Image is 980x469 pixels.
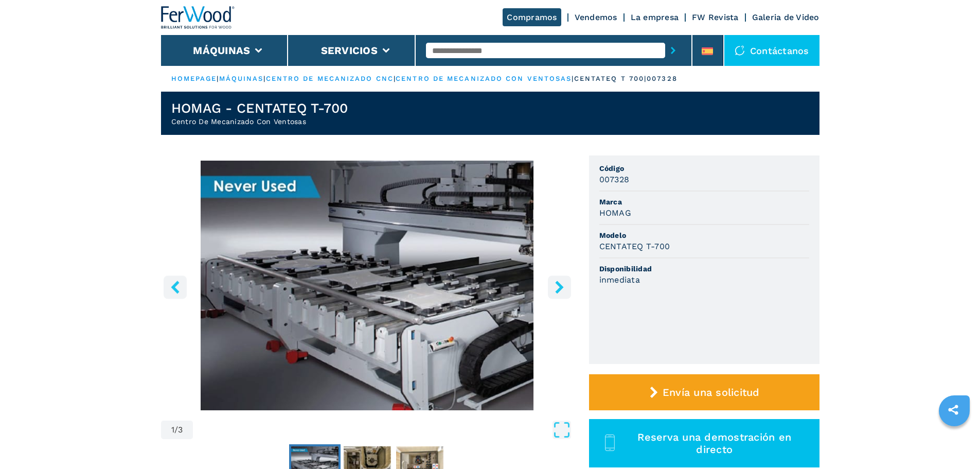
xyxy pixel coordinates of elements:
span: 3 [178,426,183,434]
a: HOMEPAGE [171,75,217,82]
p: centateq t 700 | [574,74,647,83]
span: | [572,75,574,82]
a: centro de mecanizado con ventosas [396,75,572,82]
a: Compramos [503,8,561,26]
button: left-button [164,275,187,299]
h3: CENTATEQ T-700 [599,240,670,252]
iframe: Chat [936,423,972,461]
span: Marca [599,197,809,207]
span: Modelo [599,230,809,240]
h1: HOMAG - CENTATEQ T-700 [171,100,348,116]
img: Ferwood [161,6,235,29]
a: FW Revista [692,12,739,22]
button: Open Fullscreen [195,421,571,439]
span: | [394,75,396,82]
span: / [174,426,178,434]
div: Go to Slide 1 [161,161,574,410]
span: | [217,75,219,82]
button: Reserva una demostración en directo [589,419,819,467]
p: 007328 [647,74,678,83]
img: Centro De Mecanizado Con Ventosas HOMAG CENTATEQ T-700 [161,161,574,410]
span: Código [599,163,809,173]
img: Contáctanos [735,45,745,56]
span: Disponibilidad [599,264,809,274]
span: 1 [171,426,174,434]
h3: HOMAG [599,207,631,219]
button: submit-button [665,39,681,62]
button: Envía una solicitud [589,374,819,410]
a: sharethis [940,397,966,423]
a: Vendemos [575,12,617,22]
h3: inmediata [599,274,640,286]
a: centro de mecanizado cnc [266,75,394,82]
h2: Centro De Mecanizado Con Ventosas [171,116,348,127]
span: | [263,75,265,82]
a: La empresa [631,12,679,22]
button: right-button [548,275,571,299]
div: Contáctanos [724,35,819,66]
span: Envía una solicitud [663,386,760,398]
button: Máquinas [193,44,250,57]
a: Galeria de Video [752,12,819,22]
h3: 007328 [599,173,630,185]
a: máquinas [219,75,264,82]
span: Reserva una demostración en directo [621,431,807,456]
button: Servicios [321,44,378,57]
